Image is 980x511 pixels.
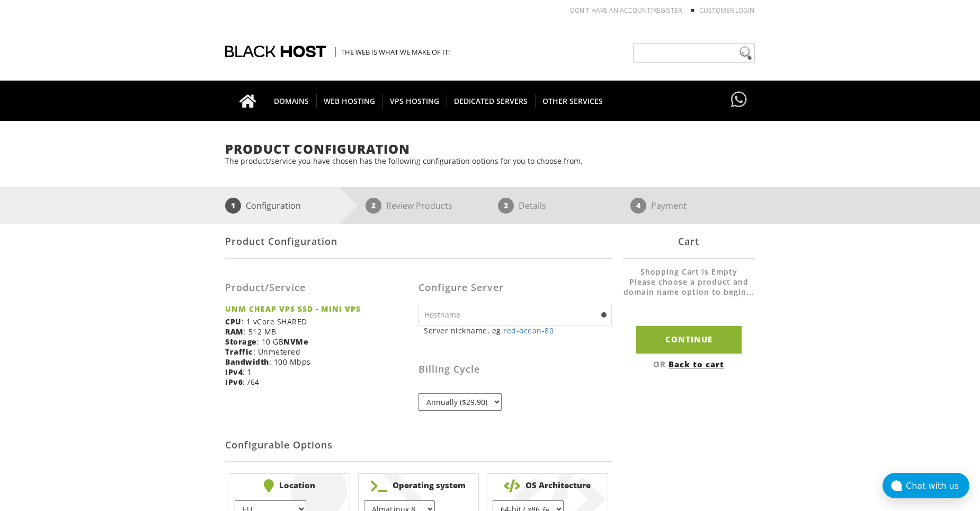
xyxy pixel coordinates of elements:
[418,304,612,325] input: Hostname
[554,6,682,15] li: Don't have an account?
[633,43,755,63] input: Need help?
[266,81,317,121] a: DOMAINS
[225,316,242,327] b: CPU
[366,198,381,214] span: 2
[651,198,687,214] p: Payment
[622,267,755,307] li: Shopping Cart is Empty Please choose a product and domain name option to begin...
[225,337,257,347] b: Storage
[535,81,610,121] a: OTHER SERVICES
[636,326,742,353] input: Continue
[225,327,244,337] b: RAM
[418,364,612,375] h3: Billing Cycle
[883,473,969,498] button: Chat with us
[335,47,450,57] span: The Web is what we make of it!
[424,325,612,336] small: Server nickname, eg.
[699,6,754,15] a: Customer Login
[498,198,514,214] span: 3
[906,481,969,491] div: Chat with us
[225,224,612,259] div: Product Configuration
[225,347,253,357] b: Traffic
[447,81,536,121] a: DEDICATED SERVERS
[630,198,646,214] span: 4
[246,198,301,214] p: Configuration
[225,304,411,314] strong: UNM CHEAP VPS SSD - MINI VPS
[622,224,755,259] div: Cart
[364,479,474,492] b: Operating system
[229,81,267,121] a: Go to homepage
[225,283,411,293] h3: Product/Service
[225,267,418,395] div: : 1 vCore SHARED : 512 MB : 10 GB : Unmetered : 100 Mbps : 1 : /64
[266,94,317,108] span: DOMAINS
[382,94,447,108] span: VPS HOSTING
[225,377,243,387] b: IPv6
[225,357,269,367] b: Bandwidth
[418,283,612,293] h3: Configure Server
[493,479,602,492] b: OS Architecture
[225,198,241,214] span: 1
[447,94,536,108] span: DEDICATED SERVERS
[316,94,383,108] span: WEB HOSTING
[503,325,554,336] a: red-ocean-80
[653,6,682,15] a: REGISTER
[225,142,755,156] h1: Product Configuration
[225,156,755,166] p: The product/service you have chosen has the following configuration options for you to choose from.
[622,359,755,369] div: OR
[225,429,612,462] h2: Configurable Options
[535,94,610,108] span: OTHER SERVICES
[669,359,724,369] a: Back to cart
[386,198,452,214] p: Review Products
[283,337,308,347] b: NVMe
[225,367,243,377] b: IPv4
[728,81,750,120] a: Have questions?
[382,81,447,121] a: VPS HOSTING
[519,198,546,214] p: Details
[316,81,383,121] a: WEB HOSTING
[235,479,344,492] b: Location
